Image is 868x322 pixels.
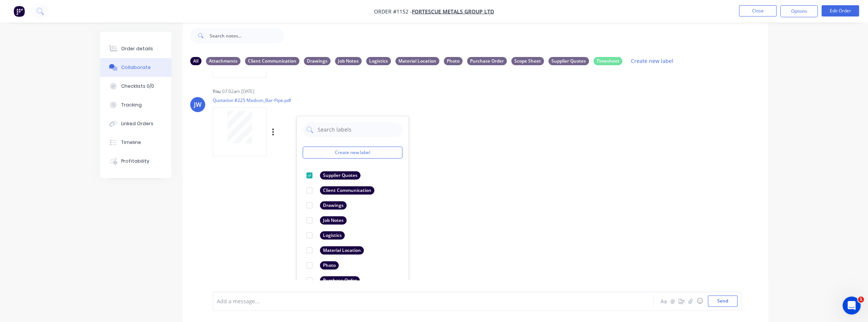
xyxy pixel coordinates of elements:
[668,297,677,306] button: @
[100,133,171,152] button: Timeline
[695,297,704,306] button: ☺
[412,8,494,15] a: FORTESCUE METALS GROUP LTD
[190,57,201,65] div: All
[100,58,171,77] button: Collaborate
[121,83,154,90] div: Checklists 0/0
[121,102,142,108] div: Tracking
[194,100,201,109] div: JW
[511,57,544,65] div: Scope Sheet
[335,57,362,65] div: Job Notes
[121,158,149,165] div: Profitability
[14,6,25,17] img: Factory
[395,57,439,65] div: Material Location
[245,57,299,65] div: Client Communication
[739,5,776,16] button: Close
[858,297,864,303] span: 1
[303,147,402,159] button: Create new label
[467,57,507,65] div: Purchase Order
[121,64,151,71] div: Collaborate
[708,295,737,307] button: Send
[121,120,153,127] div: Linked Orders
[121,45,153,52] div: Order details
[627,56,677,66] button: Create new label
[444,57,463,65] div: Photo
[100,152,171,171] button: Profitability
[100,39,171,58] button: Order details
[320,276,360,285] div: Purchase Order
[780,5,818,17] button: Options
[366,57,391,65] div: Logistics
[213,88,221,95] div: You
[320,216,347,225] div: Job Notes
[320,246,364,255] div: Material Location
[821,5,859,16] button: Edit Order
[213,97,350,103] p: Quotation #225 Madson_Bar-Pipe.pdf
[222,88,254,95] div: 07:02am [DATE]
[100,114,171,133] button: Linked Orders
[374,8,412,15] span: Order #1152 -
[320,261,339,270] div: Photo
[593,57,622,65] div: Timesheet
[121,139,141,146] div: Timeline
[206,57,240,65] div: Attachments
[100,77,171,96] button: Checklists 0/0
[659,297,668,306] button: Aa
[320,171,360,180] div: Supplier Quotes
[320,231,345,240] div: Logistics
[210,28,284,43] input: Search notes...
[320,186,374,195] div: Client Communication
[304,57,330,65] div: Drawings
[548,57,589,65] div: Supplier Quotes
[317,122,399,137] input: Search labels
[320,201,347,210] div: Drawings
[842,297,860,315] iframe: Intercom live chat
[100,96,171,114] button: Tracking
